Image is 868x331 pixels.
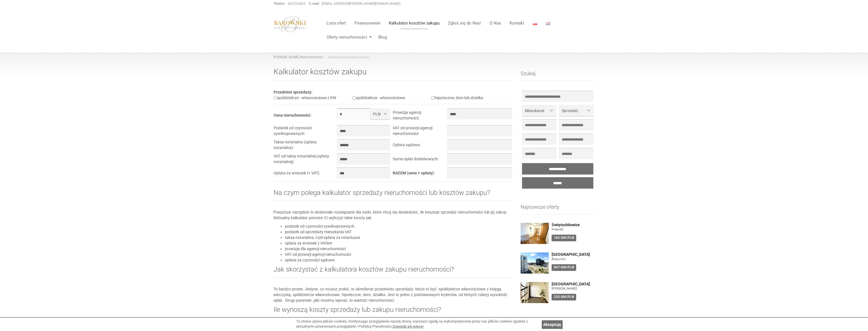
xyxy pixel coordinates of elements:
[274,209,512,221] p: Powyższe narzędzie to doskonałe rozwiązanie dla osób, które chcą się dowiedzieć, ile kosztuje spr...
[522,105,556,116] button: Mieszkanie
[485,17,505,29] a: O Nas
[374,32,387,43] a: Blog
[274,286,512,303] p: To bardzo proste. Jedyne, co musisz zrobić, to określenie przedmiotu sprzedaży. Może to być: spół...
[285,246,512,252] li: prowizja dla agencji nieruchomości
[285,252,512,257] li: VAT od prowizji agencji nieruchomości
[552,282,595,286] a: [GEOGRAPHIC_DATA]
[274,16,307,32] img: logo
[352,95,405,100] label: spółdzielcze - własnościowe
[552,223,595,227] a: Świętochłowice
[393,153,447,167] td: Suma opłat dodatkowych:
[521,204,595,214] h3: Najnowsze oferty
[323,55,370,60] li: Kalkulator kosztów zakupu
[521,71,595,81] h3: Szukaj
[393,324,423,328] a: Dowiedz się więcej
[393,139,447,153] td: Opłata sądowa:
[525,108,549,114] span: Mieszkanie
[562,108,586,114] span: Sprzedaż
[542,320,563,329] a: Akceptuję
[274,113,311,117] b: Cena nieruchomości:
[385,17,444,29] a: Kalkulator kosztów zakupu
[274,306,512,318] h2: Ile wynoszą koszty sprzedaży lub zakupu nieruchomości?
[393,171,435,175] b: RAZEM (cena + opłaty):
[552,235,576,241] div: 165 000 PLN
[352,96,356,100] input: spółdzielcze - własnościowe
[288,2,305,6] a: 663526803
[285,223,512,229] li: podatek od czynności cywilnoprawnych
[285,257,512,263] li: opłata za czynności sądowe.
[309,2,319,6] strong: E-mail:
[505,17,529,29] a: Kontakt
[274,167,337,181] td: Opłata za wniosek (+ VAT)
[552,252,595,257] a: [GEOGRAPHIC_DATA]
[552,286,595,291] figure: [PERSON_NAME]
[274,68,512,81] h1: Kalkulator kosztów zakupu
[285,240,512,246] li: opłata za wniosek z VATem
[274,153,337,167] td: VAT od taksy notarialnej (opłaty notarialnej):
[350,17,385,29] a: Finansowanie
[373,111,383,117] span: PLN
[444,17,485,29] a: Zgłoś się do Nas!
[393,108,447,125] td: Prowizja agencji nieruchomości:
[552,294,576,300] div: 225 000 PLN
[322,32,374,43] a: Oferty nieruchomości
[322,2,400,6] a: [EMAIL_ADDRESS][PERSON_NAME][DOMAIN_NAME]
[285,229,512,235] li: podatek od sprzedaży mieszkania VAT
[552,227,595,232] figure: Piaśniki
[370,108,390,119] button: PLN
[274,266,512,277] h2: Jak skorzystać z kalkulatora kosztów zakupu nieruchomości?
[274,96,277,100] input: spółdzielcze - własnościowe z KW
[552,257,595,261] figure: Bogucice
[274,55,323,59] a: [PERSON_NAME] Nieruchomości
[559,105,593,116] button: Sprzedaż
[431,95,483,100] label: hipoteczne, dom lub działka
[546,22,550,25] img: English
[274,125,337,139] td: Podatek od czynności cywilnoprawnych:
[274,2,285,6] strong: Telefon:
[285,235,512,240] li: taksa notarialna, czyli opłata za notariusza
[431,96,435,100] input: hipoteczne, dom lub działka
[274,95,336,100] label: spółdzielcze - własnościowe z KW
[322,17,350,29] a: Lista ofert
[274,189,512,201] h2: Na czym polega kalkulator sprzedaży nieruchomości lub kosztów zakupu?
[393,125,447,139] td: VAT od prowizji agencji nieruchomości:
[274,90,312,94] b: Przedmiot sprzedaży:
[533,22,537,25] img: Polski
[552,264,576,271] div: 847 000 PLN
[296,319,539,329] div: Ta strona używa plików cookies. Kontynuując przeglądanie naszej strony, wyrażasz zgodę na wykorzy...
[274,139,337,153] td: Taksa notarialna (opłata notarialna):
